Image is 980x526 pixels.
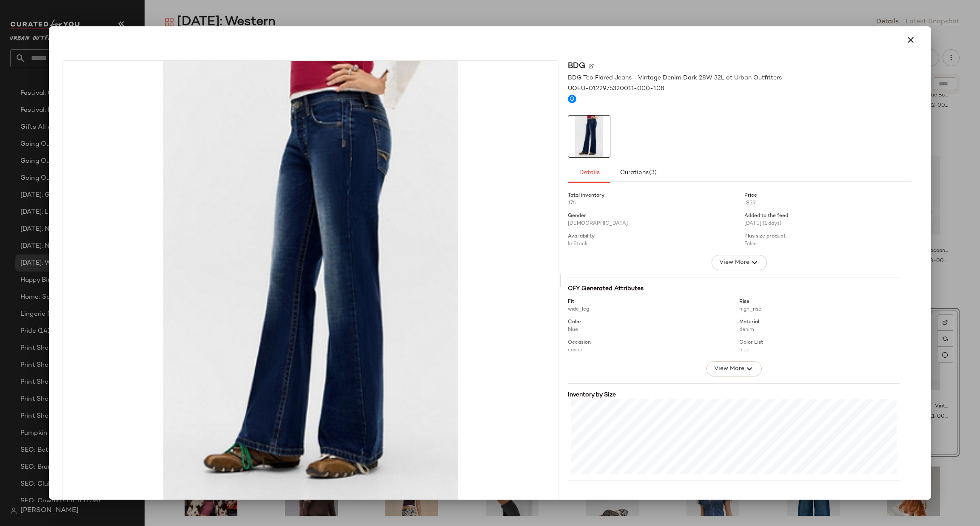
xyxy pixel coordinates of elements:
div: Inventory by Size [568,390,900,399]
span: Details [578,170,599,176]
img: 0122975320011_108_a2 [568,116,610,157]
span: View More [719,257,749,268]
button: View More [712,255,767,270]
span: (3) [648,170,656,176]
span: BDG [568,60,585,72]
span: UOEU-0122975320011-000-108 [568,84,664,93]
div: CFY Generated Attributes [568,284,900,293]
span: Curations [619,170,657,176]
span: BDG Teo Flared Jeans - Vintage Denim Dark 28W 32L at Urban Outfitters [568,74,782,82]
span: View More [714,364,744,374]
img: svg%3e [589,63,594,68]
button: View More [707,361,762,376]
img: 0122975320011_108_a2 [63,61,558,501]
